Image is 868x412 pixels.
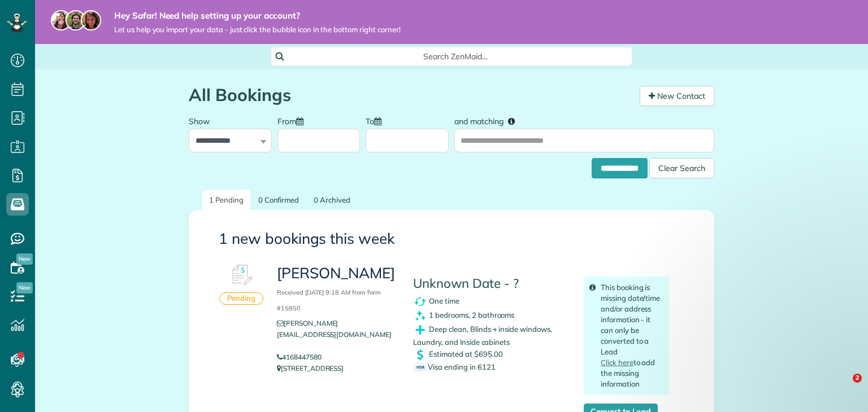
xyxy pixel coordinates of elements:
span: New [16,282,33,293]
h4: Unknown Date - ? [413,277,567,291]
img: michelle-19f622bdf1676172e81f8f8fba1fb50e276960ebfe0243fe18214015130c80e4.jpg [81,10,101,30]
div: Pending [219,292,263,305]
strong: Hey Safar! Need help setting up your account? [114,10,401,21]
span: New [16,253,33,265]
label: To [366,110,387,131]
div: This booking is missing date/time and/or address information - it can only be converted to a Lead... [584,277,669,396]
label: From [277,110,309,131]
a: 4168447580 [277,353,322,361]
span: Visa ending in 6121 [414,362,495,371]
span: Estimated at $695.00 [429,349,502,358]
span: Let us help you import your data - just click the bubble icon in the bottom right corner! [114,25,401,34]
h3: 1 new bookings this week [219,231,684,247]
img: Booking #609597 [224,258,258,292]
img: jorge-587dff0eeaa6aab1f244e6dc62b8924c3b6ad411094392a53c71c6c4a576187d.jpg [66,10,86,30]
small: Received [DATE] 9:18 AM from form #15850 [277,288,381,313]
a: Click here [601,358,633,367]
h3: [PERSON_NAME] [277,265,396,314]
img: dollar_symbol_icon-bd8a6898b2649ec353a9eba708ae97d8d7348bddd7d2aed9b7e4bf5abd9f4af5.png [413,348,427,362]
a: 0 Archived [307,190,357,211]
img: maria-72a9807cf96188c08ef61303f053569d2e2a8a1cde33d635c8a3ac13582a053d.jpg [51,10,71,30]
a: 0 Confirmed [251,190,306,211]
img: clean_symbol_icon-dd072f8366c07ea3eb8378bb991ecd12595f4b76d916a6f83395f9468ae6ecae.png [413,309,427,323]
span: One time [429,296,459,305]
label: and matching [454,110,523,131]
h1: All Bookings [189,86,631,104]
span: 2 [853,374,862,383]
img: recurrence_symbol_icon-7cc721a9f4fb8f7b0289d3d97f09a2e367b638918f1a67e51b1e7d8abe5fb8d8.png [413,295,427,309]
iframe: Intercom live chat [830,374,857,401]
a: Clear Search [649,160,714,169]
a: 1 Pending [202,190,250,211]
div: Clear Search [649,158,714,178]
span: 1 bedrooms, 2 bathrooms [429,310,514,319]
a: New Contact [640,86,714,106]
p: [STREET_ADDRESS] [277,363,396,374]
img: extras_symbol_icon-f5f8d448bd4f6d592c0b405ff41d4b7d97c126065408080e4130a9468bdbe444.png [413,323,427,337]
a: [PERSON_NAME][EMAIL_ADDRESS][DOMAIN_NAME] [277,319,392,350]
span: Deep clean, Blinds + inside windows, Laundry, and Inside cabinets [413,325,552,347]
